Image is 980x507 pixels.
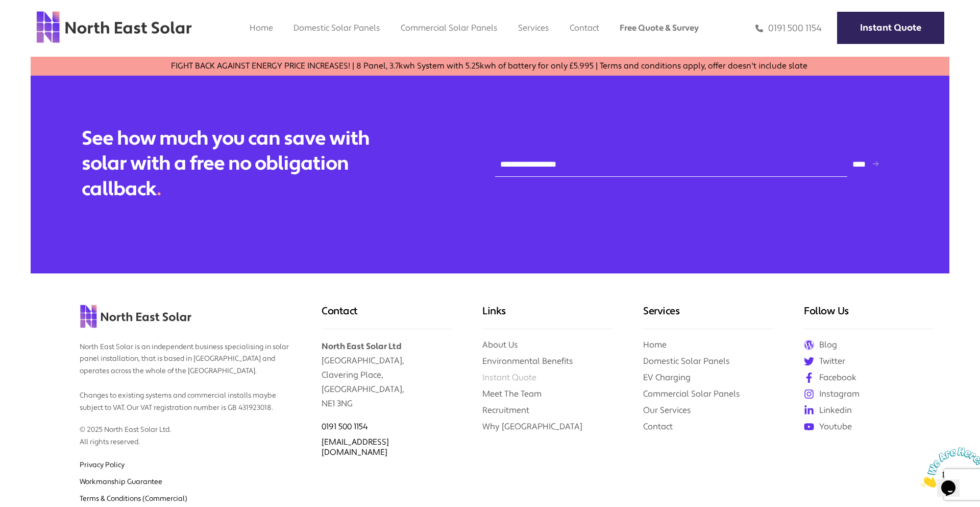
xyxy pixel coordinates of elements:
a: Twitter [804,356,934,367]
a: Linkedin [804,405,934,416]
a: Services [518,22,549,33]
a: Youtube [804,421,934,432]
img: north east solar logo [80,304,192,328]
a: About Us [482,339,518,350]
b: North East Solar Ltd [322,341,401,352]
img: Wordpress icon [804,340,814,350]
a: 0191 500 1154 [322,422,368,432]
a: EV Charging [643,372,691,383]
img: youtube icon [804,422,814,432]
a: Commercial Solar Panels [401,22,498,33]
p: North East Solar is an independent business specialising in solar panel installation, that is bas... [80,331,291,414]
span: 1 [4,4,8,13]
a: Home [250,22,273,33]
h3: Contact [322,304,452,329]
h3: Links [482,304,612,329]
a: Workmanship Guarantee [80,477,162,487]
img: phone icon [755,22,763,34]
a: Instant Quote [837,12,944,44]
a: Commercial Solar Panels [643,388,740,399]
a: Contact [570,22,599,33]
img: instagram icon [804,389,814,399]
a: Blog [804,339,934,351]
img: twitter icon [804,356,814,366]
a: Domestic Solar Panels [643,356,730,366]
p: [GEOGRAPHIC_DATA], Clavering Place, [GEOGRAPHIC_DATA], NE1 3NG [322,329,452,411]
iframe: chat widget [917,443,980,492]
a: 0191 500 1154 [755,22,822,34]
form: Contact form [495,151,898,177]
img: north east solar logo [36,10,192,44]
h3: Follow Us [804,304,934,329]
a: Instant Quote [482,372,536,383]
a: Instagram [804,388,934,400]
img: facebook icon [804,373,814,383]
a: Free Quote & Survey [620,22,699,33]
img: linkedin icon [804,405,814,416]
a: Meet The Team [482,388,542,399]
a: Recruitment [482,405,529,416]
a: [EMAIL_ADDRESS][DOMAIN_NAME] [322,437,389,457]
a: Facebook [804,372,934,383]
a: Contact [643,421,673,432]
img: Chat attention grabber [4,4,67,44]
h3: Services [643,304,773,329]
a: Home [643,339,667,350]
a: Privacy Policy [80,460,125,470]
span: . [157,177,161,201]
a: Why [GEOGRAPHIC_DATA] [482,421,582,432]
p: © 2025 North East Solar Ltd. All rights reserved. [80,414,291,449]
a: Environmental Benefits [482,356,573,366]
a: Domestic Solar Panels [293,22,380,33]
a: Terms & Conditions (Commercial) [80,494,187,503]
a: Our Services [643,405,691,416]
h2: See how much you can save with solar with a free no obligation callback [82,126,388,202]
